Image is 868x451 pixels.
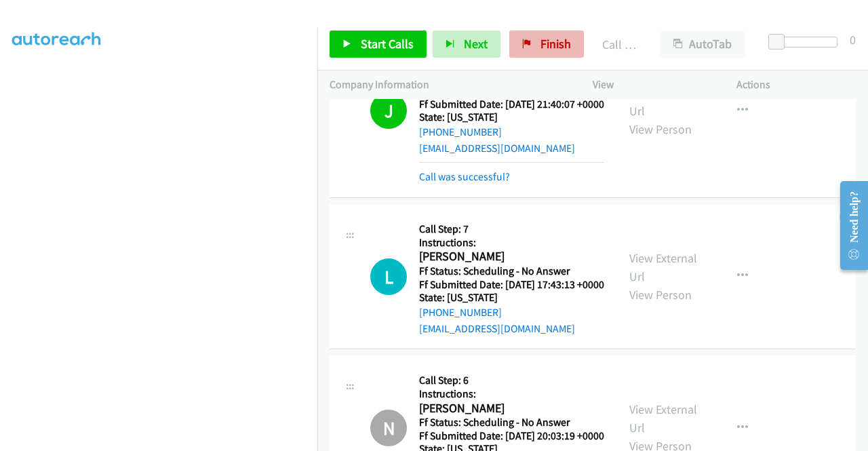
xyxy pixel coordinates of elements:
h1: N [370,410,407,446]
iframe: Resource Center [829,172,868,279]
div: 0 [850,31,856,49]
h5: Call Step: 7 [419,222,604,236]
a: Finish [509,31,584,58]
a: [PHONE_NUMBER] [419,306,502,319]
h5: State: [US_STATE] [419,291,604,305]
h5: Instructions: [419,387,604,401]
a: [PHONE_NUMBER] [419,125,502,138]
div: Delay between calls (in seconds) [775,37,837,47]
a: View External Url [629,250,697,284]
h5: Instructions: [419,236,604,250]
a: View External Url [629,401,697,435]
h5: State: [US_STATE] [419,111,604,124]
p: Call Completed [602,35,636,54]
p: Actions [736,77,856,93]
a: [EMAIL_ADDRESS][DOMAIN_NAME] [419,142,575,155]
h5: Ff Submitted Date: [DATE] 17:43:13 +0000 [419,278,604,292]
button: AutoTab [660,31,745,58]
p: View [593,77,712,93]
a: Start Calls [330,31,427,58]
h5: Ff Status: Scheduling - No Answer [419,264,604,278]
span: Start Calls [361,36,414,52]
h5: Ff Submitted Date: [DATE] 20:03:19 +0000 [419,429,604,443]
button: Next [433,31,500,58]
h5: Ff Submitted Date: [DATE] 21:40:07 +0000 [419,98,604,111]
a: Call was successful? [419,170,510,183]
a: [EMAIL_ADDRESS][DOMAIN_NAME] [419,322,575,335]
h2: [PERSON_NAME] [419,401,604,416]
div: The call has been skipped [370,410,407,446]
h2: [PERSON_NAME] [419,249,604,264]
h1: J [370,92,407,129]
span: Finish [540,36,571,52]
div: The call is yet to be attempted [370,258,407,295]
a: View External Url [629,85,697,119]
span: Next [464,36,488,52]
h5: Ff Status: Scheduling - No Answer [419,416,604,429]
h1: L [370,258,407,295]
p: Company Information [330,77,568,93]
a: View Person [629,121,692,137]
h5: Call Step: 6 [419,374,604,387]
a: View Person [629,287,692,302]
